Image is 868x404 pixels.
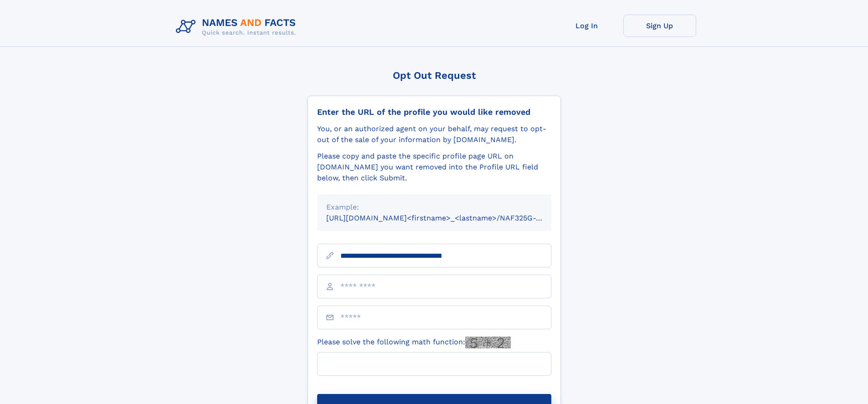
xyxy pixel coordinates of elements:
div: Enter the URL of the profile you would like removed [317,107,551,117]
small: [URL][DOMAIN_NAME]<firstname>_<lastname>/NAF325G-xxxxxxxx [326,214,569,222]
div: Example: [326,202,542,213]
a: Sign Up [623,15,696,37]
a: Log In [550,15,623,37]
label: Please solve the following math function: [317,337,511,348]
div: You, or an authorized agent on your behalf, may request to opt-out of the sale of your informatio... [317,123,551,145]
div: Opt Out Request [308,70,561,81]
img: Logo Names and Facts [172,15,303,39]
div: Please copy and paste the specific profile page URL on [DOMAIN_NAME] you want removed into the Pr... [317,151,551,184]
